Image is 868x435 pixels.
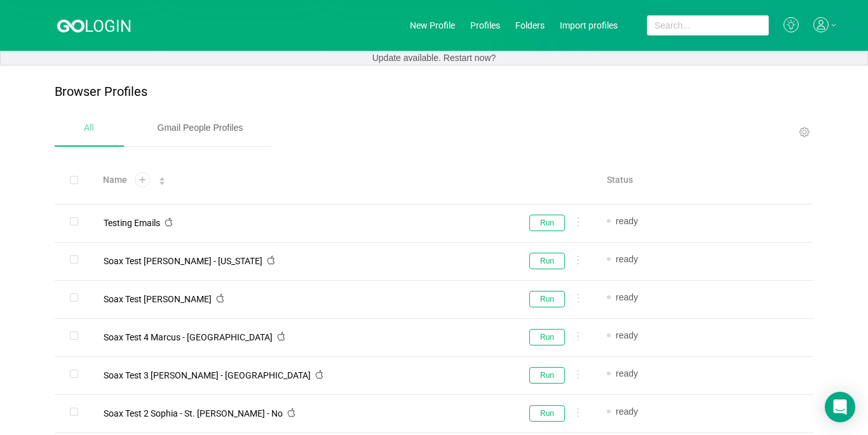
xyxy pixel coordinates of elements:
span: Status [607,173,633,187]
div: Sort [158,175,166,184]
button: Run [529,291,565,307]
i: icon: apple [276,331,286,341]
button: Run [529,367,565,384]
div: All [55,112,123,144]
button: Run [529,405,565,422]
div: Open Intercom Messenger [825,392,855,422]
i: icon: apple [315,370,324,379]
span: Soax Test [PERSON_NAME] [104,294,212,304]
i: icon: caret-down [159,180,166,184]
span: Soax Test 4 Marcus - [GEOGRAPHIC_DATA] [104,332,273,342]
i: icon: apple [215,293,225,303]
i: icon: apple [287,408,296,417]
i: icon: apple [164,217,173,227]
button: Run [529,329,565,345]
span: Testing Emails [104,218,160,228]
button: Run [529,253,565,269]
i: icon: apple [266,255,276,265]
i: icon: caret-up [159,175,166,179]
p: Browser Profiles [55,84,147,99]
span: Soax Test [PERSON_NAME] - [US_STATE] [104,256,262,266]
a: Folders [515,20,545,30]
span: Name [103,173,127,187]
span: Gmail People Profiles [158,123,243,133]
input: Search... [647,15,769,36]
span: Soax Test 3 [PERSON_NAME] - [GEOGRAPHIC_DATA] [104,370,311,380]
button: Run [529,215,565,231]
a: Profiles [470,20,500,30]
a: New Profile [410,20,455,30]
a: Import profiles [560,20,618,30]
span: Soax Test 2 Sophia - St. [PERSON_NAME] - No [104,408,283,418]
